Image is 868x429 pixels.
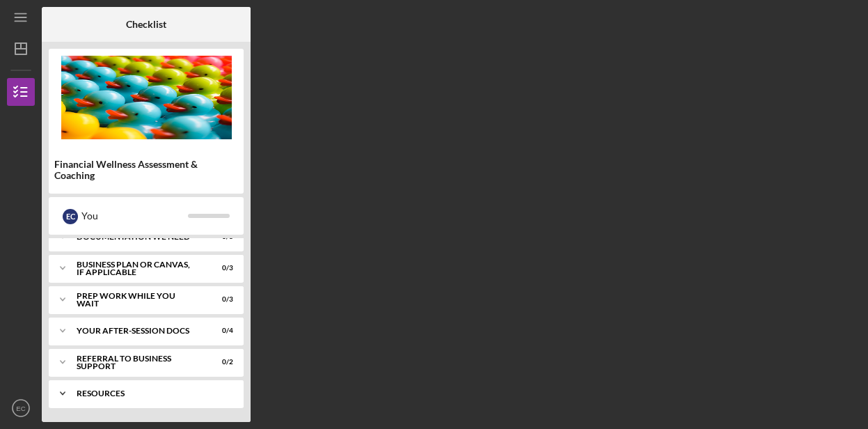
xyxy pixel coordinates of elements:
div: You [81,204,188,228]
div: 0 / 4 [208,327,233,335]
div: Your After-Session Docs [77,327,198,335]
div: Prep Work While You Wait [77,292,198,308]
div: Referral to Business Support [77,354,198,370]
div: 0 / 2 [208,358,233,366]
div: Financial Wellness Assessment & Coaching [54,159,238,181]
button: EC [7,394,35,422]
div: E C [63,209,78,224]
div: 0 / 3 [208,264,233,272]
b: Checklist [126,19,166,30]
div: Business Plan or Canvas, if applicable [77,260,198,276]
div: Resources [77,389,226,398]
div: 0 / 3 [208,295,233,304]
img: Product logo [49,56,244,139]
text: EC [16,405,25,412]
